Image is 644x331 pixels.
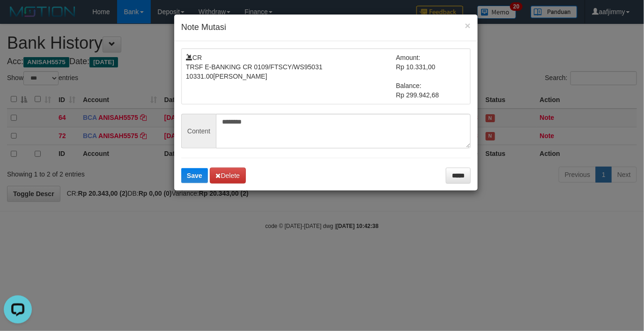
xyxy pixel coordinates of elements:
[187,172,202,179] span: Save
[465,21,471,30] button: ×
[186,53,396,100] td: CR TRSF E-BANKING CR 0109/FTSCY/WS95031 10331.00[PERSON_NAME]
[181,168,208,183] button: Save
[396,53,466,100] td: Amount: Rp 10.331,00 Balance: Rp 299.942,68
[4,4,32,32] button: Open LiveChat chat widget
[181,22,471,34] h4: Note Mutasi
[181,114,216,148] span: Content
[216,172,240,179] span: Delete
[210,168,246,184] button: Delete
